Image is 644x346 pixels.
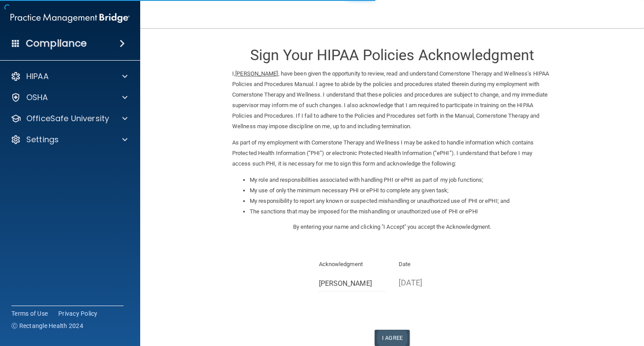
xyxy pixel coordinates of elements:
[11,134,127,145] a: Settings
[375,330,410,346] button: I Agree
[26,71,49,82] p: HIPAA
[319,275,386,292] input: Full Name
[399,259,466,270] p: Date
[399,275,466,290] p: [DATE]
[232,222,552,232] p: By entering your name and clicking "I Accept" you accept the Acknowledgment.
[250,175,552,185] li: My role and responsibilities associated with handling PHI or ePHI as part of my job functions;
[11,113,127,124] a: OfficeSafe University
[11,9,130,27] img: PMB logo
[26,134,59,145] p: Settings
[250,196,552,206] li: My responsibility to report any known or suspected mishandling or unauthorized use of PHI or ePHI...
[232,137,552,169] p: As part of my employment with Cornerstone Therapy and Wellness I may be asked to handle informati...
[11,92,127,103] a: OSHA
[250,185,552,196] li: My use of only the minimum necessary PHI or ePHI to complete any given task;
[11,71,127,82] a: HIPAA
[58,309,98,318] a: Privacy Policy
[11,321,83,330] span: Ⓒ Rectangle Health 2024
[319,259,386,270] p: Acknowledgment
[26,113,109,124] p: OfficeSafe University
[250,206,552,217] li: The sanctions that may be imposed for the mishandling or unauthorized use of PHI or ePHI
[26,92,48,103] p: OSHA
[232,47,552,63] h3: Sign Your HIPAA Policies Acknowledgment
[232,68,552,132] p: I, , have been given the opportunity to review, read and understand Cornerstone Therapy and Welln...
[26,37,87,50] h4: Compliance
[11,309,48,318] a: Terms of Use
[235,70,278,77] ins: [PERSON_NAME]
